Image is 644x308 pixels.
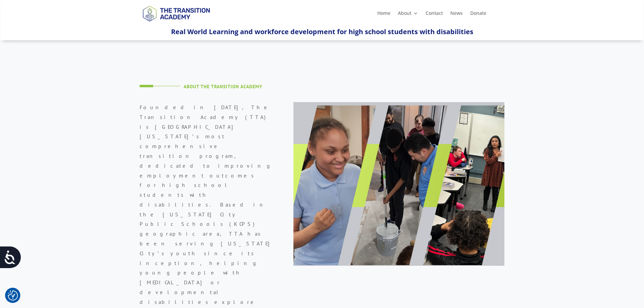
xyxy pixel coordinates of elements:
[184,84,273,92] h4: About The Transition Academy
[398,11,418,18] a: About
[450,11,463,18] a: News
[8,290,18,301] img: Revisit consent button
[426,11,443,18] a: Contact
[140,20,213,27] a: Logo-Noticias
[470,11,486,18] a: Donate
[171,27,473,36] span: Real World Learning and workforce development for high school students with disabilities
[140,1,213,25] img: TTA Brand_TTA Primary Logo_Horizontal_Light BG
[8,290,18,301] button: Cookie Settings
[377,11,390,18] a: Home
[293,102,504,266] img: About Page Image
